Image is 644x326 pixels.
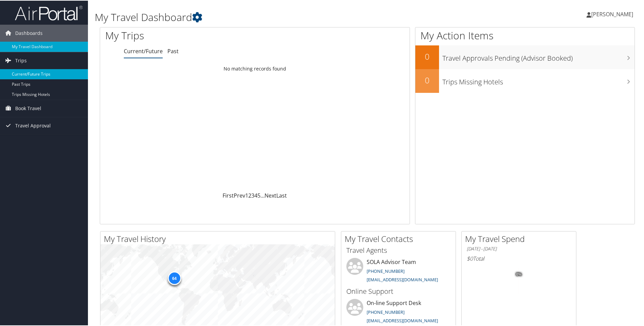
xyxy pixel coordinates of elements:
[234,191,245,199] a: Prev
[591,10,633,17] span: [PERSON_NAME]
[276,191,287,199] a: Last
[167,271,181,284] div: 64
[516,272,522,276] tspan: 0%
[346,245,451,254] h3: Travel Agents
[467,245,571,251] h6: [DATE] - [DATE]
[343,298,454,326] li: On-line Support Desk
[167,47,179,54] a: Past
[367,308,405,314] a: [PHONE_NUMBER]
[367,276,438,282] a: [EMAIL_ADDRESS][DOMAIN_NAME]
[15,99,41,116] span: Book Travel
[345,232,456,244] h2: My Travel Contacts
[367,267,405,273] a: [PHONE_NUMBER]
[415,50,439,62] h2: 0
[15,52,27,68] span: Trips
[124,47,163,54] a: Current/Future
[245,191,248,199] a: 1
[257,191,260,199] a: 5
[467,254,571,262] h6: Total
[415,45,635,68] a: 0Travel Approvals Pending (Advisor Booked)
[467,254,473,262] span: $0
[415,74,439,85] h2: 0
[15,4,83,20] img: airportal-logo.png
[415,28,635,42] h1: My Action Items
[415,68,635,92] a: 0Trips Missing Hotels
[442,73,635,86] h3: Trips Missing Hotels
[105,28,276,42] h1: My Trips
[260,191,264,199] span: …
[254,191,257,199] a: 4
[367,317,438,323] a: [EMAIL_ADDRESS][DOMAIN_NAME]
[15,117,51,134] span: Travel Approval
[343,257,454,285] li: SOLA Advisor Team
[104,232,335,244] h2: My Travel History
[223,191,234,199] a: First
[442,49,635,62] h3: Travel Approvals Pending (Advisor Booked)
[264,191,276,199] a: Next
[251,191,254,199] a: 3
[586,3,640,24] a: [PERSON_NAME]
[100,62,410,74] td: No matching records found
[95,9,458,24] h1: My Travel Dashboard
[465,232,576,244] h2: My Travel Spend
[15,24,43,41] span: Dashboards
[248,191,251,199] a: 2
[346,286,451,296] h3: Online Support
